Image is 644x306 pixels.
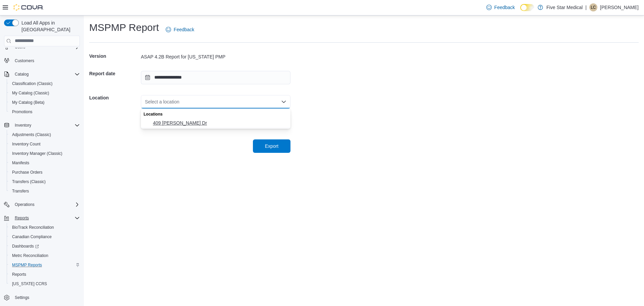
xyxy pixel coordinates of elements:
span: Purchase Orders [12,170,43,175]
h5: Location [89,91,140,104]
span: BioTrack Reconciliation [12,225,54,230]
span: Inventory [12,121,80,129]
button: My Catalog (Beta) [7,98,83,107]
span: Catalog [12,70,80,78]
a: Settings [12,294,32,302]
span: [US_STATE] CCRS [12,281,47,287]
span: MSPMP Reports [12,262,42,268]
input: Accessible screen reader label [145,98,146,106]
a: Inventory Manager (Classic) [9,149,65,158]
button: Export [253,139,290,153]
span: Reports [15,215,29,221]
span: Metrc Reconciliation [12,253,48,258]
button: Classification (Classic) [7,79,83,88]
a: MSPMP Reports [9,261,45,269]
span: My Catalog (Classic) [12,90,49,96]
span: Classification (Classic) [12,81,53,86]
span: Dark Mode [520,11,521,11]
span: Purchase Orders [9,168,80,176]
span: Promotions [12,109,33,115]
span: Settings [15,295,29,300]
button: Canadian Compliance [7,232,83,242]
span: Inventory Count [12,141,41,147]
span: Canadian Compliance [12,234,52,239]
a: Feedback [163,23,197,36]
span: Operations [15,202,35,207]
a: Inventory Count [9,140,43,148]
a: My Catalog (Beta) [9,98,47,106]
span: Manifests [12,160,29,166]
span: Adjustments (Classic) [12,132,51,137]
button: Reports [1,213,83,223]
div: Choose from the following options [141,108,290,128]
span: Inventory Manager (Classic) [9,149,80,158]
button: Adjustments (Classic) [7,130,83,139]
span: Inventory Count [9,140,80,148]
button: Operations [1,200,83,209]
button: Transfers (Classic) [7,177,83,186]
button: Catalog [12,70,31,78]
img: Cova [13,4,44,11]
h5: Report date [89,67,140,80]
button: Promotions [7,107,83,117]
span: Dashboards [9,242,80,250]
button: [US_STATE] CCRS [7,279,83,289]
span: Inventory Manager (Classic) [12,151,62,156]
a: My Catalog (Classic) [9,89,52,97]
span: Reports [12,272,26,277]
input: Press the down key to open a popover containing a calendar. [141,71,290,84]
span: Feedback [494,4,515,11]
a: BioTrack Reconciliation [9,223,57,231]
span: Operations [12,201,80,209]
div: Locations [141,108,290,118]
span: Transfers (Classic) [9,178,80,186]
h1: MSPMP Report [89,21,159,34]
span: Canadian Compliance [9,233,80,241]
button: Inventory [1,121,83,130]
span: Reports [9,270,80,278]
h5: Version [89,49,140,63]
span: LC [591,3,596,11]
span: Manifests [9,159,80,167]
a: Feedback [484,1,518,14]
button: Close list of options [281,99,286,104]
span: Promotions [9,108,80,116]
a: Manifests [9,159,32,167]
span: Reports [12,214,80,222]
span: Transfers (Classic) [12,179,46,184]
span: 409 [PERSON_NAME] Dr [153,120,286,126]
button: Customers [1,56,83,65]
button: Transfers [7,186,83,196]
p: | [585,3,587,11]
span: BioTrack Reconciliation [9,223,80,231]
span: Washington CCRS [9,280,80,288]
span: My Catalog (Classic) [9,89,80,97]
a: Canadian Compliance [9,233,54,241]
button: Reports [7,270,83,279]
button: Inventory Manager (Classic) [7,149,83,158]
p: Five Star Medical [546,3,583,11]
a: Promotions [9,108,35,116]
a: Reports [9,270,29,278]
span: Feedback [174,26,194,33]
button: Inventory Count [7,139,83,149]
button: Manifests [7,158,83,168]
button: Operations [12,201,37,209]
span: Catalog [15,72,29,77]
button: Settings [1,293,83,302]
a: Transfers (Classic) [9,178,48,186]
a: Adjustments (Classic) [9,131,54,139]
a: Dashboards [7,242,83,251]
span: Transfers [12,188,29,194]
button: Reports [12,214,32,222]
span: Export [265,143,278,149]
button: 409 Norfleet Dr [141,118,290,128]
span: My Catalog (Beta) [9,98,80,106]
div: ASAP 4.2B Report for [US_STATE] PMP [141,53,290,60]
a: Transfers [9,187,32,195]
span: Metrc Reconciliation [9,252,80,260]
a: Purchase Orders [9,168,45,176]
a: Metrc Reconciliation [9,252,51,260]
button: Inventory [12,121,34,129]
input: Dark Mode [520,4,534,11]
